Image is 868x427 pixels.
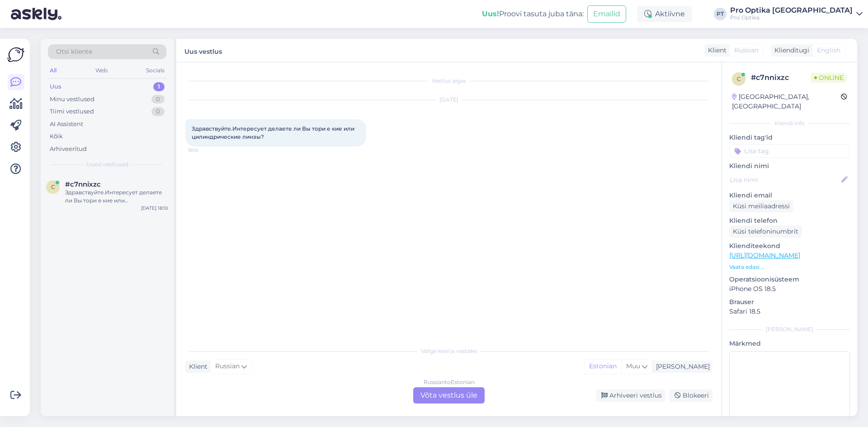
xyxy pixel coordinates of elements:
[65,180,101,188] span: #c7nnixzc
[50,82,61,91] div: Uus
[153,82,165,91] div: 1
[729,144,850,158] input: Lisa tag
[730,14,853,21] div: Pro Optika
[7,46,24,63] img: Askly Logo
[587,5,626,23] button: Emailid
[730,7,853,14] div: Pro Optika [GEOGRAPHIC_DATA]
[141,205,168,211] div: [DATE] 18:10
[737,75,741,82] span: c
[585,360,621,373] div: Estonian
[184,44,222,56] label: Uus vestlus
[56,47,92,56] span: Otsi kliente
[729,325,850,333] div: [PERSON_NAME]
[729,119,850,127] div: Kliendi info
[751,72,811,83] div: # c7nnixzc
[192,125,356,140] span: Здравствуйте.Интересует делаете ли Вы тори е кие или цилиндрические линзы?
[652,362,710,371] div: [PERSON_NAME]
[669,389,712,402] div: Blokeeri
[729,284,850,294] p: iPhone OS 18.5
[626,362,640,370] span: Muu
[704,46,726,55] div: Klient
[185,77,712,85] div: Vestlus algas
[215,361,240,371] span: Russian
[729,216,850,225] p: Kliendi telefon
[185,96,712,104] div: [DATE]
[729,225,802,238] div: Küsi telefoninumbrit
[50,132,63,141] div: Kõik
[729,263,850,271] p: Vaata edasi ...
[729,275,850,284] p: Operatsioonisüsteem
[729,297,850,307] p: Brauser
[729,339,850,348] p: Märkmed
[424,378,475,386] div: Russian to Estonian
[185,362,208,371] div: Klient
[730,7,863,21] a: Pro Optika [GEOGRAPHIC_DATA]Pro Optika
[51,183,55,190] span: c
[729,307,850,316] p: Safari 18.5
[86,160,128,169] span: Uued vestlused
[771,46,809,55] div: Klienditugi
[151,107,165,116] div: 0
[65,188,168,205] div: Здравствуйте.Интересует делаете ли Вы тори е кие или цилиндрические линзы?
[185,347,712,355] div: Valige keel ja vastake
[730,175,840,185] input: Lisa nimi
[729,200,793,212] div: Küsi meiliaadressi
[729,133,850,142] p: Kliendi tag'id
[50,95,94,104] div: Minu vestlused
[637,6,692,22] div: Aktiivne
[734,46,759,55] span: Russian
[151,95,165,104] div: 0
[413,387,485,404] div: Võta vestlus üle
[732,92,841,111] div: [GEOGRAPHIC_DATA], [GEOGRAPHIC_DATA]
[729,161,850,171] p: Kliendi nimi
[50,145,87,154] div: Arhiveeritud
[729,241,850,251] p: Klienditeekond
[482,9,499,18] b: Uus!
[50,120,83,129] div: AI Assistent
[714,8,726,20] div: PT
[50,107,94,116] div: Tiimi vestlused
[729,191,850,200] p: Kliendi email
[482,9,584,19] div: Proovi tasuta juba täna:
[94,65,109,76] div: Web
[811,73,847,83] span: Online
[188,147,222,154] span: 18:10
[144,65,166,76] div: Socials
[817,46,840,55] span: English
[596,389,665,402] div: Arhiveeri vestlus
[729,251,800,259] a: [URL][DOMAIN_NAME]
[48,65,58,76] div: All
